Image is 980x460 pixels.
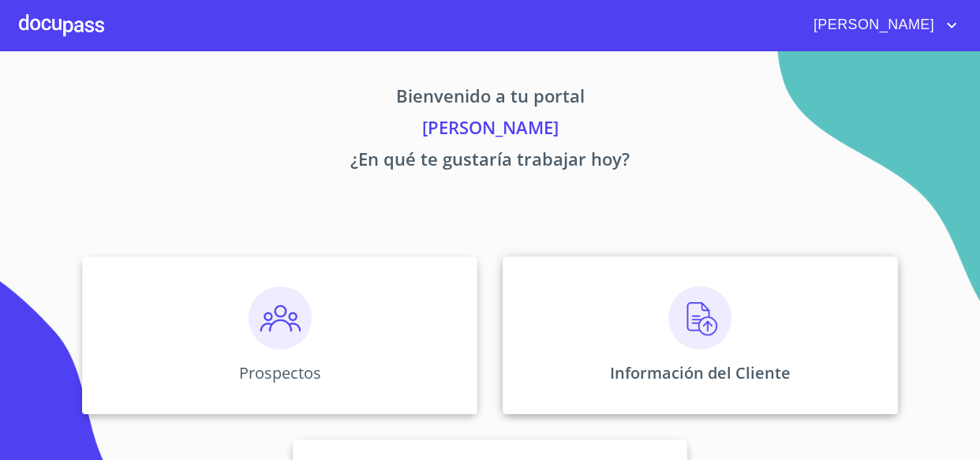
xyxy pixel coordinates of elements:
p: ¿En qué te gustaría trabajar hoy? [19,146,961,178]
img: prospectos.png [249,286,312,350]
span: [PERSON_NAME] [802,13,942,38]
img: carga.png [668,286,731,350]
p: Bienvenido a tu portal [19,83,961,114]
p: Información del Cliente [610,362,791,383]
p: Prospectos [239,362,321,383]
p: [PERSON_NAME] [19,114,961,146]
button: account of current user [802,13,961,38]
